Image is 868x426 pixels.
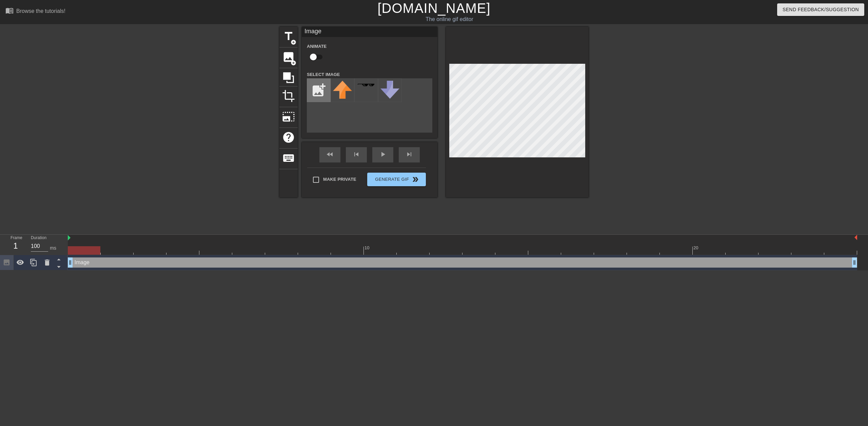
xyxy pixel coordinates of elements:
[302,27,437,37] div: Image
[307,43,327,50] label: Animate
[282,90,295,102] span: crop
[291,60,296,66] span: add_circle
[854,235,857,240] img: bound-end.png
[5,235,26,254] div: Frame
[291,39,296,45] span: add_circle
[11,240,21,252] div: 1
[851,259,858,266] span: drag_handle
[16,8,65,14] div: Browse the tutorials!
[293,15,606,23] div: The online gif editor
[367,173,426,186] button: Generate Gif
[307,71,340,78] label: Select Image
[405,150,413,158] span: skip_next
[377,1,490,16] a: [DOMAIN_NAME]
[693,245,699,251] div: 20
[411,175,419,183] span: double_arrow
[379,150,387,158] span: play_arrow
[357,83,376,87] img: deal-with-it.png
[282,51,295,63] span: image
[370,175,423,183] span: Generate Gif
[352,150,360,158] span: skip_previous
[5,6,65,17] a: Browse the tutorials!
[50,245,56,252] div: ms
[31,236,46,240] label: Duration
[282,30,295,43] span: title
[364,245,371,251] div: 10
[67,259,74,266] span: drag_handle
[380,81,399,99] img: downvote.png
[777,3,864,16] button: Send Feedback/Suggestion
[282,152,295,164] span: keyboard
[5,6,14,15] span: menu_book
[282,110,295,123] span: photo_size_select_large
[783,5,859,14] span: Send Feedback/Suggestion
[323,176,356,183] span: Make Private
[333,81,352,99] img: upvote.png
[282,131,295,144] span: help
[326,150,334,158] span: fast_rewind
